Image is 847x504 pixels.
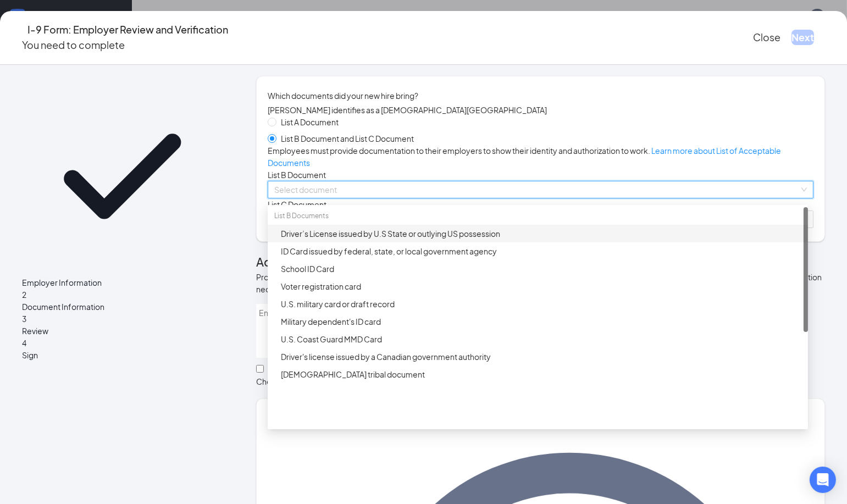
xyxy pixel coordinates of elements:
span: List C Document [268,200,326,209]
span: 4 [22,338,26,348]
div: Check here if you used an alternative procedure authorized by DHS to examine documents. [256,375,624,387]
span: Employer Information [22,276,223,289]
span: Additional information [256,254,378,269]
span: Document Information [22,301,223,313]
div: Voter registration card [281,280,801,292]
div: U.S. military card or draft record [281,298,801,310]
div: Military dependent's ID card [281,315,801,328]
div: ID Card issued by federal, state, or local government agency [281,245,801,257]
span: Review [22,325,223,337]
span: Sign [22,349,223,361]
span: 3 [22,314,26,324]
span: Provide all notes relating employment authorization stamps or receipts, extensions, additional do... [256,272,822,294]
div: Driver's license issued by a Canadian government authority [281,351,801,363]
div: Driver’s License issued by U.S State or outlying US possession [281,228,801,240]
span: [PERSON_NAME] identifies as a [DEMOGRAPHIC_DATA][GEOGRAPHIC_DATA] [268,105,547,115]
svg: Checkmark [22,76,223,276]
button: Close [753,30,780,45]
span: List A Document [276,116,343,128]
div: [DEMOGRAPHIC_DATA] tribal document [281,368,801,380]
div: Open Intercom Messenger [810,467,836,493]
input: Check here if you used an alternative procedure authorized by DHS to examine documents. Learn more [256,365,264,373]
span: Which documents did your new hire bring? [268,90,813,102]
span: List B Document and List C Document [276,132,418,145]
span: List B Document [268,170,326,180]
div: School ID Card [281,263,801,275]
span: Employees must provide documentation to their employers to show their identity and authorization ... [268,146,781,168]
span: 2 [22,290,26,300]
button: Next [791,30,814,45]
p: You need to complete [22,37,228,53]
h4: I-9 Form: Employer Review and Verification [27,22,228,37]
span: List B Documents [274,212,329,220]
div: U.S. Coast Guard MMD Card [281,333,801,345]
a: Learn more about List of Acceptable Documents [268,146,781,168]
